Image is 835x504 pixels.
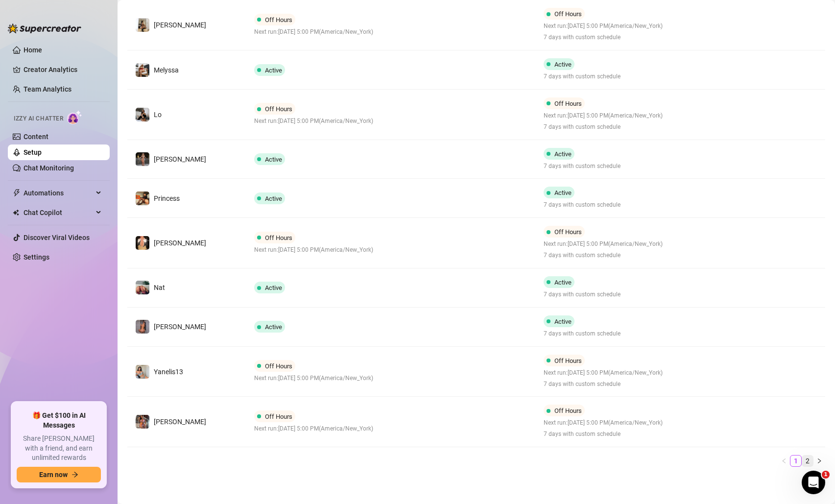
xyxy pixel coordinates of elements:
span: Next run: [DATE] 5:00 PM ( America/New_York ) [254,424,373,433]
img: Nat [136,281,149,294]
span: Next run: [DATE] 5:00 PM ( America/New_York ) [544,22,663,31]
img: Maday [136,320,149,334]
span: Off Hours [265,362,292,370]
span: 7 days with custom schedule [544,290,620,299]
span: Next run: [DATE] 5:00 PM ( America/New_York ) [254,117,373,126]
span: Active [265,67,282,74]
img: Melyssa [136,63,149,77]
li: Previous Page [778,455,790,467]
img: Chat Copilot [13,209,19,216]
span: Off Hours [554,100,582,107]
span: Next run: [DATE] 5:00 PM ( America/New_York ) [544,368,663,378]
span: Share [PERSON_NAME] with a friend, and earn unlimited rewards [17,434,101,463]
span: [PERSON_NAME] [154,239,206,247]
span: Next run: [DATE] 5:00 PM ( America/New_York ) [254,27,373,37]
span: Izzy AI Chatter [14,114,63,123]
button: right [813,455,825,467]
iframe: Intercom live chat [802,471,825,494]
span: Off Hours [265,234,292,241]
span: [PERSON_NAME] [154,323,206,331]
span: 7 days with custom schedule [544,162,620,171]
span: Chat Copilot [24,205,93,220]
span: Off Hours [265,16,292,24]
span: Next run: [DATE] 5:00 PM ( America/New_York ) [544,111,663,120]
span: 7 days with custom schedule [544,122,663,132]
span: arrow-right [72,471,78,478]
a: 1 [790,456,801,466]
li: 1 [790,455,802,467]
span: Next run: [DATE] 5:00 PM ( America/New_York ) [544,240,663,249]
span: Active [265,323,282,331]
img: Yanelis13 [136,365,149,379]
span: [PERSON_NAME] [154,21,206,29]
button: Earn nowarrow-right [17,467,101,482]
span: 7 days with custom schedule [544,329,620,338]
span: 7 days with custom schedule [544,33,663,42]
span: 🎁 Get $100 in AI Messages [17,411,101,430]
button: left [778,455,790,467]
span: Next run: [DATE] 5:00 PM ( America/New_York ) [254,245,373,255]
span: Active [554,189,572,196]
span: Next run: [DATE] 5:00 PM ( America/New_York ) [254,374,373,383]
a: Settings [24,253,49,261]
a: Team Analytics [24,85,72,93]
a: Creator Analytics [24,62,102,77]
img: Princess [136,192,149,205]
span: Off Hours [554,10,582,18]
span: Melyssa [154,66,179,74]
span: Active [554,61,572,68]
span: 7 days with custom schedule [544,72,620,81]
li: Next Page [813,455,825,467]
span: Active [265,195,282,202]
span: Next run: [DATE] 5:00 PM ( America/New_York ) [544,418,663,428]
img: AI Chatter [67,110,82,124]
span: 7 days with custom schedule [544,200,620,210]
span: 7 days with custom schedule [544,380,663,389]
img: Lo [136,108,149,121]
span: Active [265,156,282,163]
span: Active [554,279,572,286]
span: 1 [822,471,830,479]
a: Home [24,46,42,54]
span: Princess [154,194,180,202]
a: 2 [802,456,813,466]
span: Yanelis13 [154,368,183,376]
span: Off Hours [554,228,582,236]
img: JoJo [136,415,149,429]
img: Claudia [136,152,149,166]
span: Active [554,150,572,158]
span: 7 days with custom schedule [544,430,663,439]
span: left [781,458,787,464]
a: Setup [24,148,42,156]
span: Active [554,318,572,325]
span: [PERSON_NAME] [154,418,206,426]
a: Discover Viral Videos [24,234,90,241]
span: Active [265,284,282,291]
img: Natalie [136,236,149,250]
li: 2 [802,455,813,467]
span: Automations [24,185,93,201]
span: 7 days with custom schedule [544,251,663,260]
span: Off Hours [265,105,292,113]
span: Off Hours [554,407,582,414]
span: thunderbolt [13,189,21,197]
img: Jasmin [136,18,149,32]
img: logo-BBDzfeDw.svg [8,24,81,33]
span: [PERSON_NAME] [154,155,206,163]
a: Chat Monitoring [24,164,74,172]
span: right [816,458,822,464]
span: Nat [154,284,165,291]
span: Lo [154,111,162,119]
span: Off Hours [265,413,292,420]
a: Content [24,133,48,141]
span: Earn now [39,471,68,479]
span: Off Hours [554,357,582,364]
